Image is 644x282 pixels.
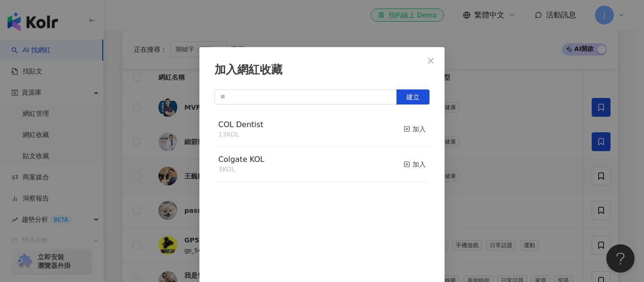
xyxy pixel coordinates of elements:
[404,120,426,139] button: 加入
[404,124,426,134] div: 加入
[404,159,426,169] div: 加入
[218,121,263,129] a: COL Dentist
[406,93,420,101] span: 建立
[215,62,429,78] div: 加入網紅收藏
[396,89,429,105] button: 建立
[218,155,264,164] span: Colgate KOL
[421,51,440,70] button: Close
[218,130,263,139] div: 13 KOL
[218,120,263,129] span: COL Dentist
[404,154,426,174] button: 加入
[218,156,264,163] a: Colgate KOL
[218,165,264,174] div: 3 KOL
[427,57,435,64] span: close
